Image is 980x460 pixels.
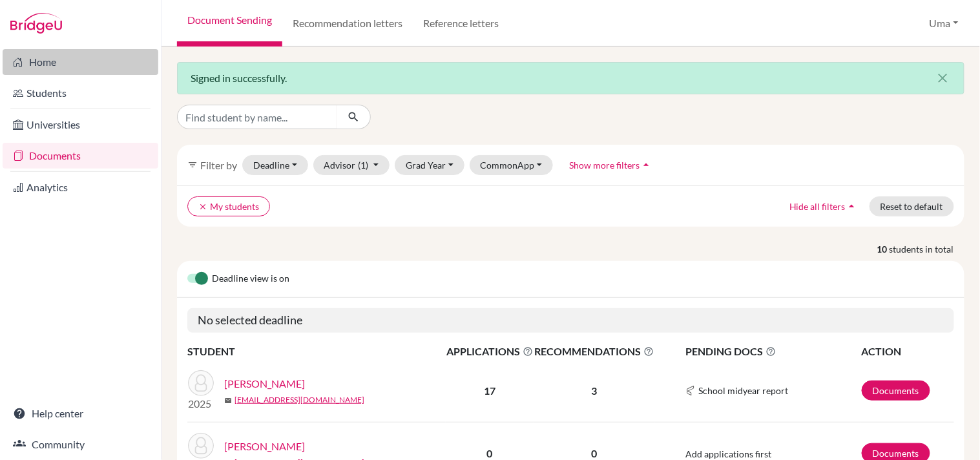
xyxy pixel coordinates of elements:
[224,376,305,392] a: [PERSON_NAME]
[3,401,158,426] a: Help center
[861,343,954,360] th: ACTION
[224,439,305,454] a: [PERSON_NAME]
[487,447,493,459] b: 0
[558,155,663,175] button: Show more filtersarrow_drop_up
[187,308,954,333] h5: No selected deadline
[359,160,369,171] span: (1)
[10,13,62,34] img: Bridge-U
[395,155,464,175] button: Grad Year
[187,343,446,360] th: STUDENT
[877,242,890,256] strong: 10
[187,196,270,216] button: clearMy students
[698,384,788,397] span: School midyear report
[640,158,652,171] i: arrow_drop_up
[188,370,214,396] img: Agrawal, Ananya
[846,200,859,213] i: arrow_drop_up
[870,196,954,216] button: Reset to default
[212,271,289,287] span: Deadline view is on
[685,344,860,359] span: PENDING DOCS
[313,155,390,175] button: Advisor(1)
[235,394,364,406] a: [EMAIL_ADDRESS][DOMAIN_NAME]
[470,155,554,175] button: CommonApp
[484,384,495,397] b: 17
[177,62,964,94] div: Signed in successfully.
[534,383,654,399] p: 3
[789,201,846,212] span: Hide all filters
[188,433,214,459] img: Gadodia, Laxmi Narayan
[224,397,232,404] span: mail
[778,196,870,216] button: Hide all filtersarrow_drop_up
[862,381,930,401] a: Documents
[446,344,533,359] span: APPLICATIONS
[935,70,951,86] i: close
[3,80,158,106] a: Students
[685,448,771,459] span: Add applications first
[187,160,198,170] i: filter_list
[198,202,207,211] i: clear
[200,159,237,171] span: Filter by
[3,174,158,200] a: Analytics
[3,49,158,75] a: Home
[685,386,696,396] img: Common App logo
[3,143,158,169] a: Documents
[3,112,158,138] a: Universities
[188,396,214,412] p: 2025
[177,105,337,129] input: Find student by name...
[924,11,964,36] button: Uma
[242,155,308,175] button: Deadline
[890,242,964,256] span: students in total
[569,160,640,171] span: Show more filters
[3,432,158,457] a: Community
[923,63,964,94] button: Close
[534,344,654,359] span: RECOMMENDATIONS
